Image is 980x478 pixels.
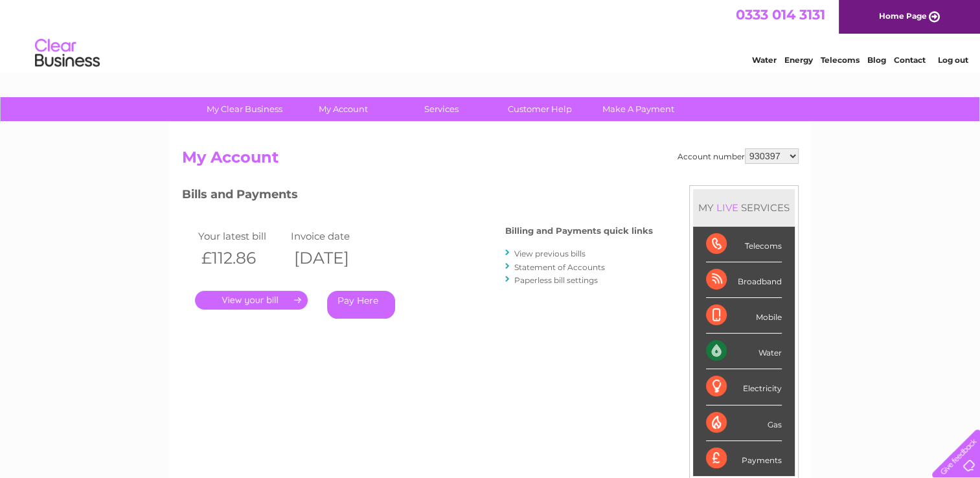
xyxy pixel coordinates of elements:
[182,185,653,208] h3: Bills and Payments
[706,405,782,441] div: Gas
[706,227,782,262] div: Telecoms
[867,55,886,65] a: Blog
[514,249,586,258] a: View previous bills
[514,262,605,272] a: Statement of Accounts
[195,245,288,271] th: £112.86
[752,55,777,65] a: Water
[821,55,860,65] a: Telecoms
[784,55,813,65] a: Energy
[706,298,782,334] div: Mobile
[388,97,495,121] a: Services
[195,227,288,245] td: Your latest bill
[714,201,741,214] div: LIVE
[195,291,308,310] a: .
[706,334,782,369] div: Water
[182,148,799,173] h2: My Account
[894,55,926,65] a: Contact
[486,97,593,121] a: Customer Help
[937,55,968,65] a: Log out
[191,97,298,121] a: My Clear Business
[185,7,797,63] div: Clear Business is a trading name of Verastar Limited (registered in [GEOGRAPHIC_DATA] No. 3667643...
[327,291,395,319] a: Pay Here
[288,227,381,245] td: Invoice date
[678,148,799,164] div: Account number
[34,34,100,73] img: logo.png
[706,369,782,405] div: Electricity
[585,97,692,121] a: Make A Payment
[514,275,598,285] a: Paperless bill settings
[706,262,782,298] div: Broadband
[505,226,653,236] h4: Billing and Payments quick links
[736,6,825,23] a: 0333 014 3131
[706,441,782,476] div: Payments
[693,189,795,226] div: MY SERVICES
[290,97,396,121] a: My Account
[288,245,381,271] th: [DATE]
